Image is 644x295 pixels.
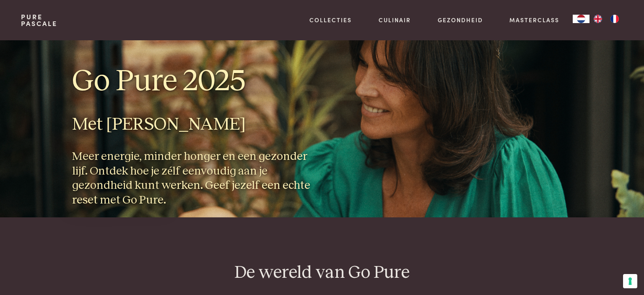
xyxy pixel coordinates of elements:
[589,15,623,23] ul: Language list
[573,15,589,23] a: NL
[72,149,315,207] h3: Meer energie, minder honger en een gezonder lijf. Ontdek hoe je zélf eenvoudig aan je gezondheid ...
[573,15,623,23] aside: Language selected: Nederlands
[72,63,315,100] h1: Go Pure 2025
[623,274,637,288] button: Uw voorkeuren voor toestemming voor trackingtechnologieën
[72,114,315,136] h2: Met [PERSON_NAME]
[21,262,623,284] h2: De wereld van Go Pure
[309,16,352,24] a: Collecties
[379,16,411,24] a: Culinair
[509,16,559,24] a: Masterclass
[589,15,606,23] a: EN
[573,15,589,23] div: Language
[21,13,57,27] a: PurePascale
[606,15,623,23] a: FR
[438,16,483,24] a: Gezondheid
